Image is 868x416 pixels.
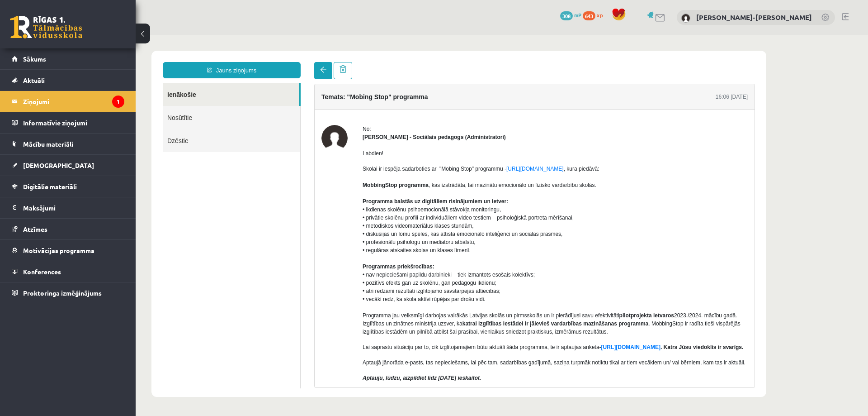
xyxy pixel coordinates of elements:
a: Maksājumi [12,197,124,218]
span: Atzīmes [23,225,47,233]
strong: - . Katrs Jūsu viedoklis ir svarīgs. [464,309,608,316]
legend: Maksājumi [23,197,124,218]
a: [URL][DOMAIN_NAME] [466,309,525,316]
span: Proktoringa izmēģinājums [23,289,102,297]
span: [DEMOGRAPHIC_DATA] [23,161,94,169]
a: Motivācijas programma [12,240,124,261]
a: Rīgas 1. Tālmācības vidusskola [10,16,82,38]
b: Programmas priekšrocības: [227,229,299,235]
a: 308 mP [560,11,581,19]
b: katrai izglītības iestādei ir jāievieš vardarbības mazināšanas programma [327,286,513,292]
div: 16:06 [DATE] [580,58,612,66]
p: Aptaujā jānorāda e-pasts, tas nepieciešams, lai pēc tam, sadarbības gadījumā, saziņa turpmāk noti... [227,324,612,332]
em: Aptauju, lūdzu, aizpildiet līdz [DATE] ieskaitot. [227,340,345,346]
a: Nosūtītie [27,71,165,94]
a: Digitālie materiāli [12,176,124,197]
span: 643 [583,11,595,20]
a: Sākums [12,48,124,69]
p: Skolai ir iespēja sadarboties ar "Mobing Stop" programmu - , kura piedāvā: , kas izstrādāta, lai ... [227,130,612,301]
a: Dzēstie [27,94,165,117]
p: Lai saprastu situāciju par to, cik izglītojamajiem būtu aktuāli šāda programma, te ir aptaujas an... [227,308,612,316]
span: 308 [560,11,573,20]
i: 1 [112,96,124,108]
a: Jauns ziņojums [27,27,165,43]
span: Digitālie materiāli [23,182,77,191]
span: Motivācijas programma [23,246,94,254]
span: xp [597,11,603,19]
a: [URL][DOMAIN_NAME] [371,131,428,137]
span: Mācību materiāli [23,140,73,148]
span: mP [574,11,581,19]
a: [PERSON_NAME]-[PERSON_NAME] [696,13,812,22]
a: Atzīmes [12,219,124,239]
a: Ienākošie [27,48,163,71]
p: Labdien! [227,115,612,123]
span: Aktuāli [23,76,45,84]
a: Mācību materiāli [12,134,124,154]
h4: Temats: "Mobing Stop" programma [186,58,292,66]
b: MobbingStop programma [227,147,293,153]
img: Dagnija Gaubšteina - Sociālais pedagogs [186,90,212,116]
a: Proktoringa izmēģinājums [12,282,124,303]
a: Aktuāli [12,70,124,91]
img: Martins Frīdenbergs-Tomašs [681,14,690,23]
a: Ziņojumi1 [12,91,124,112]
span: Konferences [23,268,61,276]
legend: Ziņojumi [23,91,124,112]
div: No: [227,90,612,98]
span: Sākums [23,55,46,63]
strong: [PERSON_NAME] - Sociālais pedagogs (Administratori) [227,99,370,105]
b: pilotprojekta ietvaros [484,277,538,284]
legend: Informatīvie ziņojumi [23,112,124,133]
a: [DEMOGRAPHIC_DATA] [12,155,124,176]
a: Informatīvie ziņojumi [12,112,124,133]
a: 643 xp [583,11,607,19]
a: Konferences [12,261,124,282]
b: Programma balstās uz digitāliem risinājumiem un ietver: [227,163,373,170]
